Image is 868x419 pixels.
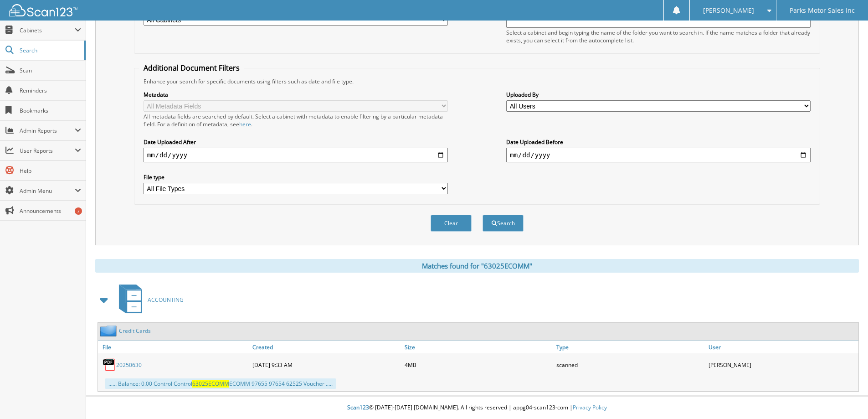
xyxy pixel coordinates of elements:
span: User Reports [20,147,75,155]
img: folder2.png [100,325,119,336]
div: Enhance your search for specific documents using filters such as date and file type. [139,78,815,85]
span: ACCOUNTING [148,296,184,304]
button: Clear [431,215,472,232]
label: Uploaded By [506,91,811,98]
iframe: Chat Widget [822,375,868,419]
div: 7 [75,207,82,215]
img: PDF.png [103,358,116,372]
a: Credit Cards [119,327,151,335]
span: Help [20,167,81,175]
label: File type [144,173,448,181]
label: Date Uploaded After [144,138,448,146]
span: Scan [20,67,81,74]
span: Bookmarks [20,107,81,114]
div: [PERSON_NAME] [706,356,858,374]
span: Reminders [20,87,81,94]
a: 20250630 [116,361,142,369]
div: [DATE] 9:33 AM [250,356,402,374]
span: 63025ECOMM [192,380,229,388]
div: 4MB [402,356,555,374]
label: Date Uploaded Before [506,138,811,146]
a: Privacy Policy [573,403,607,411]
div: Select a cabinet and begin typing the name of the folder you want to search in. If the name match... [506,29,811,44]
span: Admin Menu [20,187,75,195]
span: Admin Reports [20,127,75,134]
div: All metadata fields are searched by default. Select a cabinet with metadata to enable filtering b... [144,113,448,128]
span: Scan123 [347,403,369,411]
div: © [DATE]-[DATE] [DOMAIN_NAME]. All rights reserved | appg04-scan123-com | [86,397,868,419]
span: Cabinets [20,26,75,34]
a: File [98,341,250,353]
img: scan123-logo-white.svg [9,4,77,16]
span: Parks Motor Sales Inc [790,8,855,13]
legend: Additional Document Filters [139,63,244,73]
input: start [144,148,448,162]
span: Announcements [20,207,81,215]
a: ACCOUNTING [113,282,184,318]
input: end [506,148,811,162]
div: ...... Balance: 0.00 Control Control ECOMM 97655 97654 62525 Voucher ..... [105,378,336,389]
a: Created [250,341,402,353]
span: [PERSON_NAME] [703,8,754,13]
label: Metadata [144,91,448,98]
div: Matches found for "63025ECOMM" [95,259,859,273]
div: scanned [554,356,706,374]
a: User [706,341,858,353]
button: Search [483,215,524,232]
a: here [239,120,251,128]
a: Size [402,341,555,353]
a: Type [554,341,706,353]
span: Search [20,47,80,54]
